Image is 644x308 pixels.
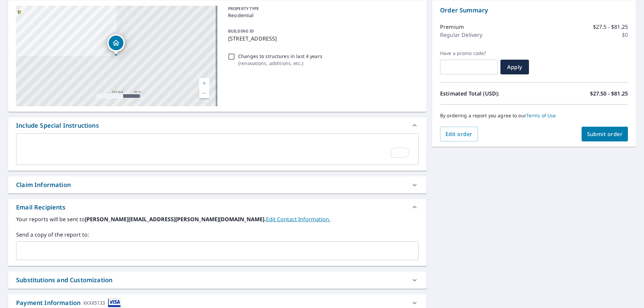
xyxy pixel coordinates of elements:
div: Substitutions and Customization [16,275,112,285]
p: BUILDING ID [228,28,254,34]
p: PROPERTY TYPE [228,6,416,12]
p: Order Summary [440,6,628,15]
a: EditContactInfo [266,215,330,223]
div: XXXX5133 [83,298,105,307]
div: Email Recipients [8,199,427,215]
label: Send a copy of the report to: [16,231,419,239]
a: Current Level 17, Zoom In [199,78,209,88]
p: [STREET_ADDRESS] [228,35,416,43]
div: Substitutions and Customization [8,271,427,289]
button: Apply [500,60,529,74]
p: $27.50 - $81.25 [590,89,628,98]
span: Submit order [587,130,623,138]
button: Edit order [440,127,478,141]
button: Submit order [582,127,628,141]
p: ( renovations, additions, etc. ) [238,60,322,67]
span: Edit order [445,130,473,138]
div: Include Special Instructions [8,117,427,133]
p: Residential [228,12,416,19]
div: Email Recipients [16,203,65,212]
div: Dropped pin, building 1, Residential property, 94 Spinet St Asheville, NC 28806 [107,34,125,55]
label: Have a promo code? [440,50,498,56]
p: Premium [440,23,464,31]
p: Regular Delivery [440,31,482,39]
p: Changes to structures in last 4 years [238,53,322,60]
div: Claim Information [8,176,427,193]
p: $0 [622,31,628,39]
a: Terms of Use [526,112,556,119]
textarea: To enrich screen reader interactions, please activate Accessibility in Grammarly extension settings [21,140,414,159]
p: Estimated Total (USD): [440,89,534,98]
p: $27.5 - $81.25 [593,23,628,31]
div: Include Special Instructions [16,121,99,130]
div: Claim Information [16,180,71,189]
p: By ordering a report you agree to our [440,113,628,119]
div: Payment Information [16,298,121,307]
b: [PERSON_NAME][EMAIL_ADDRESS][PERSON_NAME][DOMAIN_NAME]. [85,215,266,223]
img: cardImage [108,298,121,307]
label: Your reports will be sent to [16,215,419,223]
span: Apply [506,63,524,71]
a: Current Level 17, Zoom Out [199,88,209,98]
